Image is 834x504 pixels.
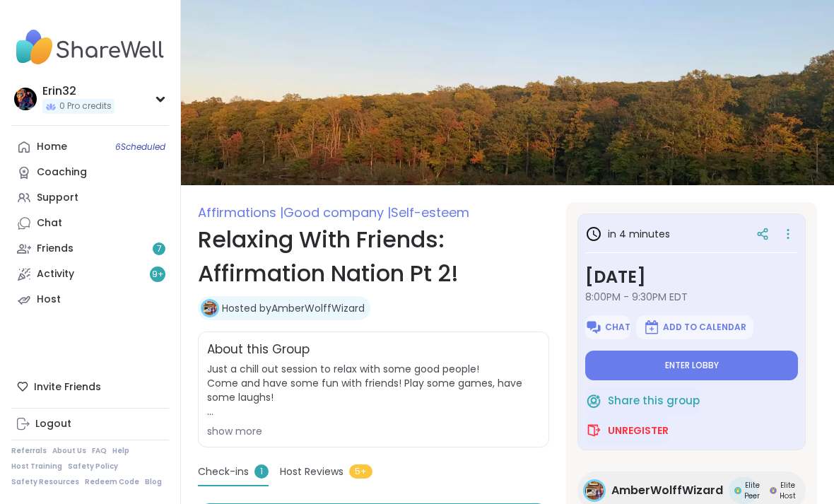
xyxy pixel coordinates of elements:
a: Host [11,287,169,312]
img: ShareWell Logomark [585,422,602,439]
a: Blog [145,477,162,487]
span: 0 Pro credits [59,100,112,112]
a: Safety Resources [11,477,79,487]
h1: Relaxing With Friends: Affirmation Nation Pt 2! [198,223,549,291]
img: ShareWell Nav Logo [11,23,169,72]
span: 9 + [152,269,164,281]
button: Share this group [585,386,700,416]
button: Enter lobby [585,351,798,380]
span: Just a chill out session to relax with some good people! Come and have some fun with friends! Pla... [207,362,540,418]
span: Share this group [608,393,700,409]
a: Help [112,446,129,456]
span: Good company | [283,204,391,221]
div: Friends [37,242,74,256]
span: 7 [157,243,162,255]
span: 8:00PM - 9:30PM EDT [585,290,798,304]
img: AmberWolffWizard [203,301,217,315]
a: FAQ [92,446,107,456]
span: 6 Scheduled [115,141,165,153]
div: Home [37,140,67,154]
span: Add to Calendar [663,322,746,333]
div: Host [37,293,61,307]
a: Activity9+ [11,262,169,287]
div: Erin32 [42,83,114,99]
img: AmberWolffWizard [585,481,604,500]
h2: About this Group [207,341,310,359]
a: Redeem Code [85,477,139,487]
img: ShareWell Logomark [585,392,602,409]
span: Elite Peer [744,480,760,501]
img: Elite Host [770,487,777,494]
h3: [DATE] [585,264,798,290]
a: Chat [11,211,169,236]
a: Home6Scheduled [11,134,169,160]
span: Affirmations | [198,204,283,221]
div: show more [207,424,540,438]
img: ShareWell Logomark [643,319,660,336]
span: 5+ [349,464,372,479]
span: Elite Host [780,480,796,501]
div: Invite Friends [11,374,169,399]
img: ShareWell Logomark [585,319,602,336]
div: Support [37,191,78,205]
a: Coaching [11,160,169,185]
a: Support [11,185,169,211]
a: Host Training [11,462,62,471]
span: Check-ins [198,464,249,479]
img: Erin32 [14,88,37,110]
a: About Us [52,446,86,456]
h3: in 4 minutes [585,225,670,242]
div: Chat [37,216,62,230]
button: Unregister [585,416,669,445]
div: Coaching [37,165,87,180]
button: Add to Calendar [636,315,753,339]
button: Chat [585,315,630,339]
span: Host Reviews [280,464,343,479]
span: 1 [254,464,269,479]
span: Enter lobby [665,360,719,371]
div: Activity [37,267,74,281]
span: AmberWolffWizard [611,482,723,499]
a: Hosted byAmberWolffWizard [222,301,365,315]
a: Referrals [11,446,47,456]
span: Self-esteem [391,204,469,221]
a: Safety Policy [68,462,118,471]
span: Chat [605,322,630,333]
span: Unregister [608,423,669,438]
a: Friends7 [11,236,169,262]
a: Logout [11,411,169,437]
img: Elite Peer [734,487,741,494]
div: Logout [35,417,71,431]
